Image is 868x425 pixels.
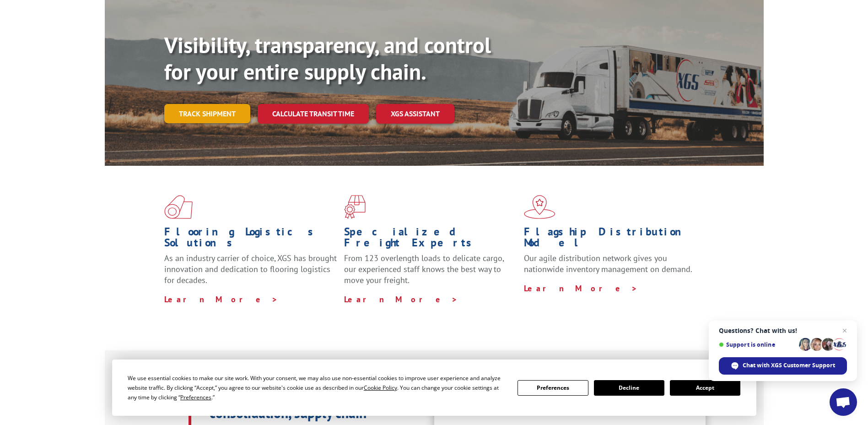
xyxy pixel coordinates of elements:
[344,226,517,253] h1: Specialized Freight Experts
[164,195,193,219] img: xgs-icon-total-supply-chain-intelligence-red
[376,104,454,124] a: XGS ASSISTANT
[164,104,250,123] a: Track shipment
[344,294,458,305] a: Learn More >
[524,283,638,294] a: Learn More >
[164,294,278,305] a: Learn More >
[164,31,491,86] b: Visibility, transparency, and control for your entire supply chain.
[180,393,211,401] span: Preferences
[524,226,697,253] h1: Flagship Distribution Model
[743,361,835,370] span: Chat with XGS Customer Support
[258,104,369,124] a: Calculate transit time
[670,380,740,396] button: Accept
[830,388,857,416] a: Open chat
[524,253,692,274] span: Our agile distribution network gives you nationwide inventory management on demand.
[719,341,796,348] span: Support is online
[719,357,847,375] span: Chat with XGS Customer Support
[164,226,337,253] h1: Flooring Logistics Solutions
[128,373,507,402] div: We use essential cookies to make our site work. With your consent, we may also use non-essential ...
[524,195,555,219] img: xgs-icon-flagship-distribution-model-red
[344,195,366,219] img: xgs-icon-focused-on-flooring-red
[719,327,847,334] span: Questions? Chat with us!
[518,380,588,396] button: Preferences
[344,253,517,294] p: From 123 overlength loads to delicate cargo, our experienced staff knows the best way to move you...
[112,360,756,416] div: Cookie Consent Prompt
[164,253,337,285] span: As an industry carrier of choice, XGS has brought innovation and dedication to flooring logistics...
[364,384,397,392] span: Cookie Policy
[594,380,664,396] button: Decline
